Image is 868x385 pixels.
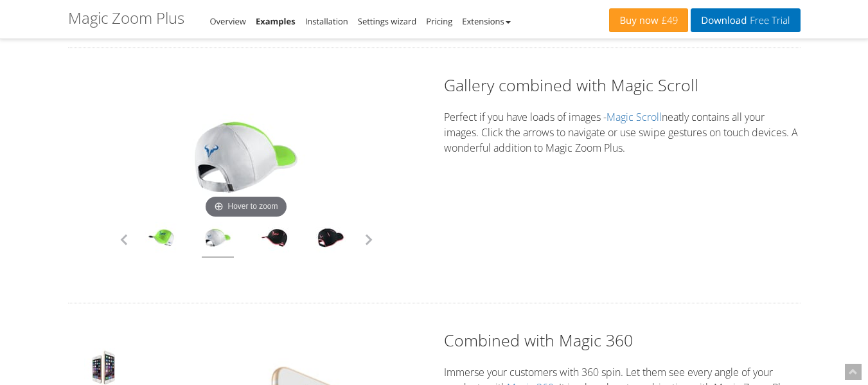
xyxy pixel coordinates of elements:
a: Buy now£49 [609,8,688,32]
a: DownloadFree Trial [691,8,800,32]
a: Settings wizard [358,15,417,27]
a: Hover to zoom [182,93,310,222]
a: Overview [210,15,246,27]
h2: Gallery combined with Magic Scroll [444,74,801,96]
span: £49 [659,15,678,26]
span: Free Trial [747,15,790,26]
a: Examples [256,15,296,27]
p: Perfect if you have loads of images - neatly contains all your images. Click the arrows to naviga... [444,109,801,156]
a: Pricing [426,15,452,27]
h1: Magic Zoom Plus [68,10,184,26]
h2: Combined with Magic 360 [444,329,801,352]
a: Magic Scroll [607,110,662,124]
a: Installation [305,15,348,27]
a: Extensions [462,15,510,27]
